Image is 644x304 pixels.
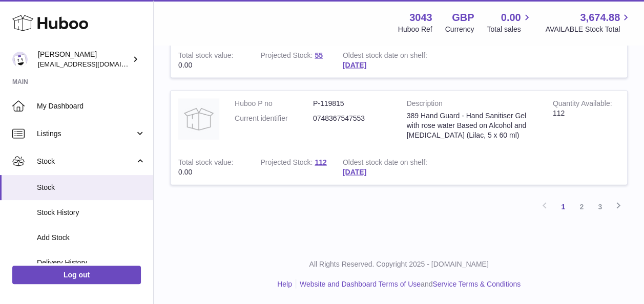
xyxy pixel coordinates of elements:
[178,99,219,140] img: product image
[235,99,313,108] dt: Huboo P no
[38,60,151,68] span: [EMAIL_ADDRESS][DOMAIN_NAME]
[343,168,366,176] a: [DATE]
[37,208,146,218] span: Stock History
[343,158,427,169] strong: Oldest stock date on shelf
[37,233,146,243] span: Add Stock
[343,61,366,69] a: [DATE]
[432,280,521,288] a: Service Terms & Conditions
[553,99,612,110] strong: Quantity Available
[452,11,474,25] strong: GBP
[580,11,620,25] span: 3,674.88
[12,266,141,284] a: Log out
[591,198,609,216] a: 3
[572,198,591,216] a: 2
[315,158,326,166] a: 112
[409,11,432,25] strong: 3043
[277,280,292,288] a: Help
[545,91,627,150] td: 112
[407,99,537,111] strong: Description
[296,279,521,289] li: and
[315,51,323,59] a: 55
[545,11,632,34] a: 3,674.88 AVAILABLE Stock Total
[300,280,421,288] a: Website and Dashboard Terms of Use
[260,51,315,62] strong: Projected Stock
[37,157,135,166] span: Stock
[38,50,130,69] div: [PERSON_NAME]
[313,99,391,108] dd: P-119815
[178,51,233,62] strong: Total stock value
[37,101,146,111] span: My Dashboard
[545,25,632,34] span: AVAILABLE Stock Total
[37,183,146,192] span: Stock
[37,129,135,139] span: Listings
[398,25,432,34] div: Huboo Ref
[487,25,532,34] span: Total sales
[162,259,636,269] p: All Rights Reserved. Copyright 2025 - [DOMAIN_NAME]
[178,158,233,169] strong: Total stock value
[178,168,192,176] span: 0.00
[554,198,572,216] a: 1
[313,114,391,123] dd: 0748367547553
[37,258,146,268] span: Delivery History
[260,158,315,169] strong: Projected Stock
[487,11,532,34] a: 0.00 Total sales
[445,25,474,34] div: Currency
[343,51,427,62] strong: Oldest stock date on shelf
[178,61,192,69] span: 0.00
[235,114,313,123] dt: Current identifier
[407,111,537,140] div: 389 Hand Guard - Hand Sanitiser Gel with rose water Based on Alcohol and [MEDICAL_DATA] (Lilac, 5...
[12,52,28,67] img: internalAdmin-3043@internal.huboo.com
[501,11,521,25] span: 0.00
